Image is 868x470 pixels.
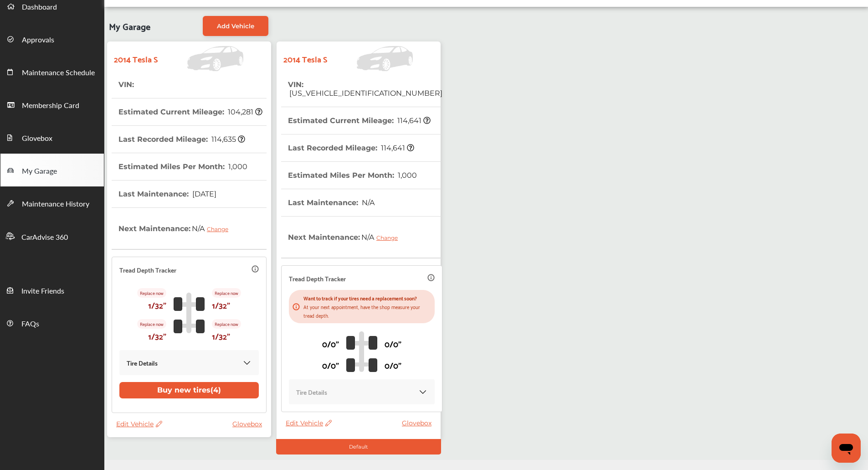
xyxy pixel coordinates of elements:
[22,67,95,79] span: Maintenance Schedule
[296,387,327,397] p: Tire Details
[118,98,262,125] th: Estimated Current Mileage :
[0,186,104,219] a: Maintenance History
[118,153,247,180] th: Estimated Miles Per Month :
[118,71,135,98] th: VIN :
[119,382,259,398] button: Buy new tires(4)
[212,288,241,298] p: Replace now
[227,162,247,171] span: 1,000
[380,144,414,152] span: 114,641
[22,34,54,46] span: Approvals
[242,358,252,367] img: KOKaJQAAAABJRU5ErkJggg==
[22,100,79,112] span: Membership Card
[396,116,431,125] span: 114,641
[376,234,402,241] div: Change
[288,107,431,134] th: Estimated Current Mileage :
[21,318,39,330] span: FAQs
[327,46,417,71] img: Vehicle
[158,46,248,71] img: Vehicle
[288,217,405,258] th: Next Maintenance :
[0,121,104,154] a: Glovebox
[118,181,216,207] th: Last Maintenance :
[190,217,235,240] span: N/A
[226,108,262,116] span: 104,281
[283,52,327,66] strong: 2014 Tesla S
[207,226,233,232] div: Change
[212,319,241,329] p: Replace now
[322,336,339,351] p: 0/0"
[385,358,401,372] p: 0/0"
[22,1,57,13] span: Dashboard
[0,88,104,121] a: Membership Card
[191,190,216,198] span: [DATE]
[288,89,442,98] span: [US_VEHICLE_IDENTIFICATION_NUMBER]
[346,331,377,372] img: tire_track_logo.b900bcbc.svg
[21,285,64,297] span: Invite Friends
[118,126,245,153] th: Last Recorded Mileage :
[212,329,230,343] p: 1/32"
[174,292,205,333] img: tire_track_logo.b900bcbc.svg
[217,22,254,30] span: Add Vehicle
[360,198,375,207] span: N/A
[0,55,104,88] a: Maintenance Schedule
[286,419,332,427] span: Edit Vehicle
[109,16,150,36] span: My Garage
[832,434,861,463] iframe: Button to launch messaging window
[0,154,104,186] a: My Garage
[148,329,166,343] p: 1/32"
[22,165,57,177] span: My Garage
[114,52,158,66] strong: 2014 Tesla S
[288,134,414,161] th: Last Recorded Mileage :
[276,439,441,455] div: Default
[203,16,268,36] a: Add Vehicle
[137,288,166,298] p: Replace now
[288,162,417,189] th: Estimated Miles Per Month :
[402,419,436,427] a: Glovebox
[396,171,417,180] span: 1,000
[232,420,267,428] a: Glovebox
[127,357,158,368] p: Tire Details
[360,226,405,248] span: N/A
[303,302,431,320] p: At your next appointment, have the shop measure your tread depth.
[212,298,230,312] p: 1/32"
[303,294,431,302] p: Want to track if your tires need a replacement soon?
[418,387,427,397] img: KOKaJQAAAABJRU5ErkJggg==
[288,189,375,216] th: Last Maintenance :
[22,133,52,145] span: Glovebox
[289,273,346,284] p: Tread Depth Tracker
[148,298,166,312] p: 1/32"
[322,358,339,372] p: 0/0"
[119,264,176,275] p: Tread Depth Tracker
[0,22,104,55] a: Approvals
[385,336,401,351] p: 0/0"
[137,319,166,329] p: Replace now
[22,198,89,210] span: Maintenance History
[210,135,245,144] span: 114,635
[118,208,235,249] th: Next Maintenance :
[288,71,442,107] th: VIN :
[116,420,162,428] span: Edit Vehicle
[21,232,68,243] span: CarAdvise 360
